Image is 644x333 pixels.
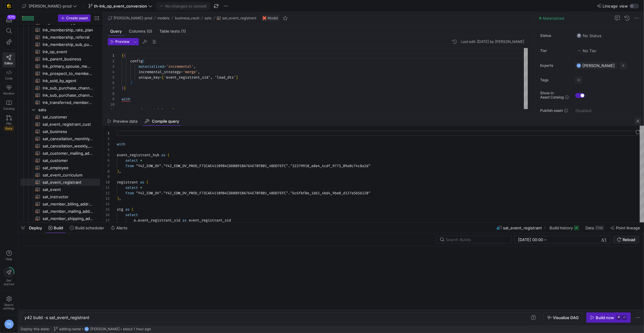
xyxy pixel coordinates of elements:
a: Code [2,67,15,82]
div: Press SPACE to select this row. [21,92,100,99]
span: lnk_membership_rate_plan​​​​​​​​​​ [43,27,93,34]
button: Getstarted [2,265,15,288]
span: . [161,163,163,168]
div: Press SPACE to select this row. [21,193,100,200]
button: [PERSON_NAME]-prod [107,15,154,22]
span: Materialized [543,16,564,21]
span: Tags [540,78,570,82]
span: materialized [139,64,164,69]
span: Tier [540,49,570,53]
span: sat_member_billing_address​​​​​​​​​​ [43,201,93,208]
button: models [156,15,171,22]
button: Create asset [58,15,91,22]
span: registrant [117,180,138,185]
div: Press SPACE to select this row. [21,106,100,113]
span: PRs [6,122,11,125]
span: (1) [181,29,186,33]
a: sat_customer​​​​​​​​​​ [21,157,100,164]
span: lnk_sub_purchase_channel_monthly_forecast​​​​​​​​​​ [43,85,93,92]
span: Visualize DAG [553,315,579,320]
span: business_vault [175,16,199,20]
div: 11 [108,107,114,113]
kbd: ⏎ [622,315,627,320]
div: 1 [108,53,114,58]
span: with [122,97,130,102]
span: Code [5,76,13,80]
span: event_registrant_hub [117,153,159,157]
span: select [125,158,138,163]
a: https://storage.googleapis.com/y42-prod-data-exchange/images/uAsz27BndGEK0hZWDFeOjoxA7jCwgK9jE472... [2,1,15,11]
div: Press SPACE to select this row. [21,63,100,70]
span: Space settings [3,303,15,310]
span: sat_event_registrant​​​​​​​​​​ [43,179,93,186]
span: Compile query [152,119,179,123]
span: sal_event_registrant_cust​​​​​​​​​​ [43,121,93,128]
button: Point lineage [608,223,643,233]
span: ) [117,169,119,174]
span: select [125,185,138,190]
span: ( [168,153,170,157]
div: Press SPACE to select this row. [21,26,100,34]
button: No tierNo Tier [575,47,598,55]
a: lnk_sub_purchase_channel_monthly_forecast​​​​​​​​​​ [21,84,100,92]
a: lnk_sold_by_agent​​​​​​​​​​ [21,77,100,84]
span: adding name [59,327,81,331]
span: ) [117,196,119,201]
a: lnk_membership_referral​​​​​​​​​​ [21,34,100,41]
span: lnk_parent_business​​​​​​​​​​ [43,56,93,63]
div: 2 [103,136,110,141]
button: TH [2,318,15,331]
a: sat_event​​​​​​​​​​ [21,186,100,193]
span: No Status [577,33,601,38]
div: 16 [103,212,110,218]
span: as [182,218,187,223]
button: business_vault [173,15,201,22]
a: sal_event_registrant_cust​​​​​​​​​​ [21,121,100,128]
div: 774K [595,225,604,230]
span: Status [540,34,570,38]
span: Build history [549,225,573,230]
a: sat_cancellation_weekly_forecast​​​​​​​​​​ [21,142,100,150]
a: sat_event_curriculum​​​​​​​​​​ [21,171,100,179]
span: } [124,86,126,91]
div: Press SPACE to select this row. [21,113,100,121]
a: lnk_membership_rate_plan​​​​​​​​​​ [21,26,100,34]
span: Data [585,225,594,230]
div: Press SPACE to select this row. [21,215,100,222]
span: incremental_strategy [139,70,181,74]
span: = [181,70,183,74]
button: No statusNo Status [575,32,603,40]
a: sat_cancellation_monthly_forecast​​​​​​​​​​ [21,135,100,142]
span: } [122,86,124,91]
a: sal_customer​​​​​​​​​​ [21,113,100,121]
span: Point lineage [616,225,640,230]
span: as [166,108,170,112]
div: Build now [596,315,614,320]
span: lnk_primary_spouse_member_grouping​​​​​​​​​​ [43,63,93,70]
div: 13 [103,196,110,201]
span: as [140,180,144,185]
span: 'incremental' [166,64,194,69]
span: lnk_sub_purchase_channel_weekly_forecast​​​​​​​​​​ [43,92,93,99]
span: Help [5,257,13,261]
button: 570 [2,15,15,25]
span: Reload [623,237,635,242]
img: No tier [577,48,582,53]
span: sal_customer​​​​​​​​​​ [43,114,93,121]
img: logo.gif [327,275,336,284]
div: TH [84,327,89,331]
a: lnk_prospect_to_member_conversion​​​​​​​​​​ [21,70,100,77]
span: Alerts [116,225,127,230]
a: lnk_primary_spouse_member_grouping​​​​​​​​​​ [21,63,100,70]
button: Preview [108,38,132,45]
button: Alerts [108,223,130,233]
span: e [134,218,136,223]
div: 12 [103,190,110,196]
div: Press SPACE to select this row. [21,135,100,142]
span: config [130,59,143,63]
a: sat_instructor​​​​​​​​​​ [21,193,100,200]
span: sat_event_registrant [222,16,256,20]
button: Build now⌘⏎ [586,312,631,323]
div: Last edit: [DATE] by [PERSON_NAME] [461,40,524,44]
a: sat_customer_mailing_address​​​​​​​​​​ [21,150,100,157]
